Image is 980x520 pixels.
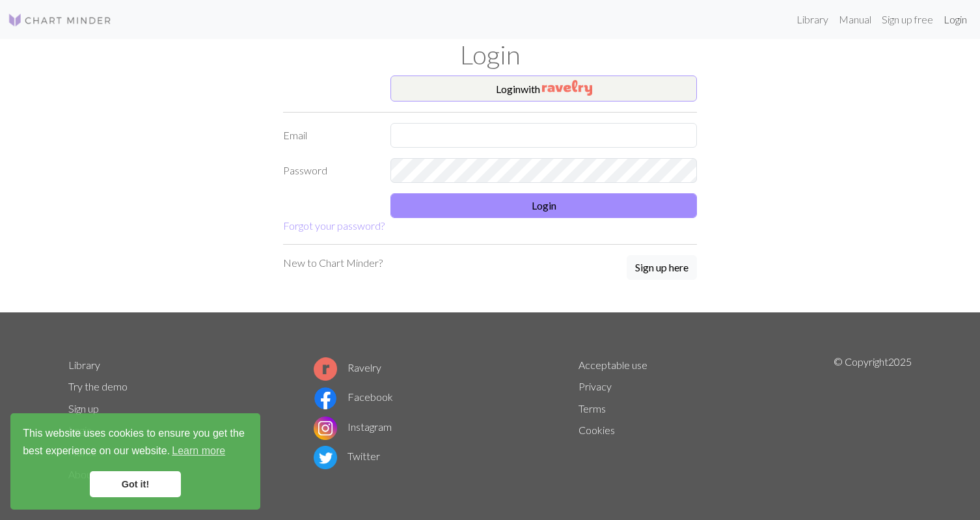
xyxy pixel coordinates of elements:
span: This website uses cookies to ensure you get the best experience on our website. [23,426,248,461]
a: Ravelry [314,361,381,374]
img: Instagram logo [314,417,337,440]
a: Facebook [314,390,393,403]
a: Manual [834,7,877,33]
a: Cookies [578,424,615,436]
img: Facebook logo [314,387,337,410]
a: Sign up free [877,7,938,33]
a: Library [791,7,834,33]
h1: Login [61,39,919,70]
label: Email [275,123,383,148]
a: Twitter [314,450,380,462]
a: Instagram [314,420,392,433]
p: © Copyright 2025 [834,354,912,486]
a: Try the demo [68,380,128,392]
img: Twitter logo [314,446,337,469]
img: Ravelry [542,80,592,96]
button: Sign up here [627,255,697,280]
button: Loginwith [390,75,697,102]
a: Terms [578,402,606,415]
a: Library [68,359,100,371]
img: Ravelry logo [314,357,337,381]
a: Forgot your password? [283,219,385,232]
button: Login [390,193,697,218]
a: Sign up [68,402,99,415]
div: cookieconsent [10,413,260,510]
label: Password [275,158,383,183]
a: Sign up here [627,255,697,281]
a: Acceptable use [578,359,647,371]
a: Privacy [578,380,612,392]
a: dismiss cookie message [90,471,181,497]
a: learn more about cookies [170,441,227,461]
a: Login [938,7,972,33]
p: New to Chart Minder? [283,255,383,271]
img: Logo [8,12,112,28]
